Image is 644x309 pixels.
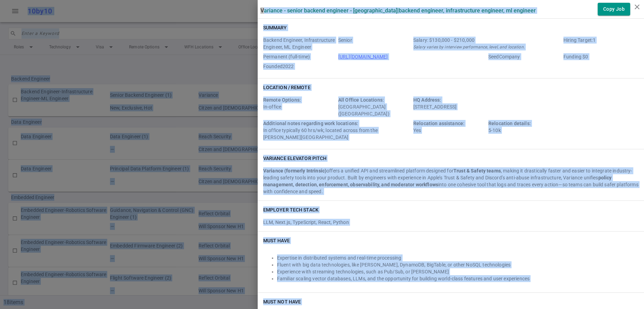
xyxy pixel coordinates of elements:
a: [URL][DOMAIN_NAME] [338,54,388,59]
div: Yes [413,120,486,141]
strong: Trust & Safety teams [453,168,501,174]
div: 5-10k [488,120,561,141]
span: Company URL [338,53,486,60]
h6: Location / Remote [263,84,311,91]
i: close [633,3,641,11]
span: Additional notes regarding work locations: [263,121,358,126]
span: LLM, Next.js, TypeScript, React, Python [263,219,349,225]
h6: Summary [263,24,287,31]
span: Roles [263,37,335,50]
strong: policy management, detection, enforcement, observability, and moderator workflows [263,175,612,187]
li: Experience with streaming technologies, such as Pub/Sub, or [PERSON_NAME] [277,268,638,275]
span: Employer Founding [563,53,636,60]
span: Hiring Target [563,37,636,50]
span: HQ Address: [413,97,441,103]
span: Relocation assistance: [413,121,464,126]
span: Level [338,37,411,50]
button: Copy Job [598,3,630,16]
div: offers a unified API and streamlined platform designed for , making it drastically faster and eas... [263,167,638,195]
span: Employer Stage e.g. Series A [488,53,561,60]
h6: Must NOT Have [263,298,301,305]
h6: Must Have [263,237,290,244]
div: Salary Range [413,37,561,44]
div: [GEOGRAPHIC_DATA] ([GEOGRAPHIC_DATA]) [338,96,411,117]
div: In-office [263,96,335,117]
strong: Variance (formerly Intrinsic) [263,168,326,174]
span: Relocation details: [488,121,531,126]
label: Variance - Senior Backend Engineer - [GEOGRAPHIC_DATA] | Backend Engineer, Infrastructure Enginee... [260,7,536,14]
h6: EMPLOYER TECH STACK [263,206,319,213]
div: [STREET_ADDRESS] [413,96,561,117]
span: Employer Founded [263,63,335,70]
i: Salary varies by interview performance, level, and location. [413,45,525,49]
li: Familiar scaling vector databases, LLMs, and the opportunity for building world-class features an... [277,275,638,282]
li: Expertise in distributed systems and real-time processing [277,254,638,261]
h6: Variance elevator pitch [263,155,326,162]
span: All Office Locations: [338,97,384,103]
span: Remote Options: [263,97,301,103]
li: Fluent with big data technologies, like [PERSON_NAME], DynamoDB, BigTable, or other NoSQL technol... [277,261,638,268]
div: In office typically 60 hrs/wk; located across from the [PERSON_NAME][GEOGRAPHIC_DATA] [263,120,411,141]
span: Job Type [263,53,335,60]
